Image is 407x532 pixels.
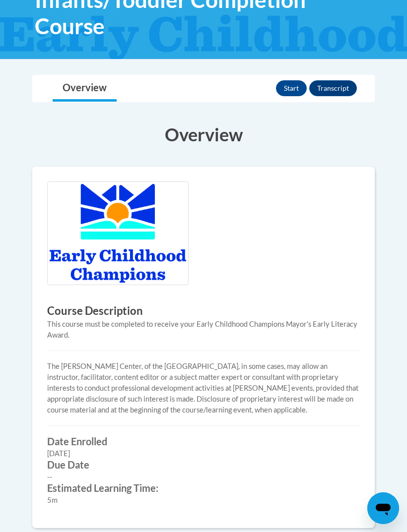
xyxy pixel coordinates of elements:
div: This course must be completed to receive your Early Childhood Champions Mayor's Early Literacy Aw... [47,319,360,341]
img: Course logo image [47,181,189,285]
button: Transcript [309,80,357,96]
p: The [PERSON_NAME] Center, of the [GEOGRAPHIC_DATA], in some cases, may allow an instructor, facil... [47,361,360,415]
h3: Course Description [47,303,360,319]
label: Estimated Learning Time: [47,482,360,493]
button: Start [276,80,307,96]
div: [DATE] [47,448,360,459]
a: Overview [53,75,117,102]
label: Date Enrolled [47,436,360,447]
label: Due Date [47,459,360,470]
div: 5m [47,495,360,506]
h3: Overview [32,122,375,147]
iframe: Button to launch messaging window [367,492,399,524]
div: -- [47,472,360,482]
